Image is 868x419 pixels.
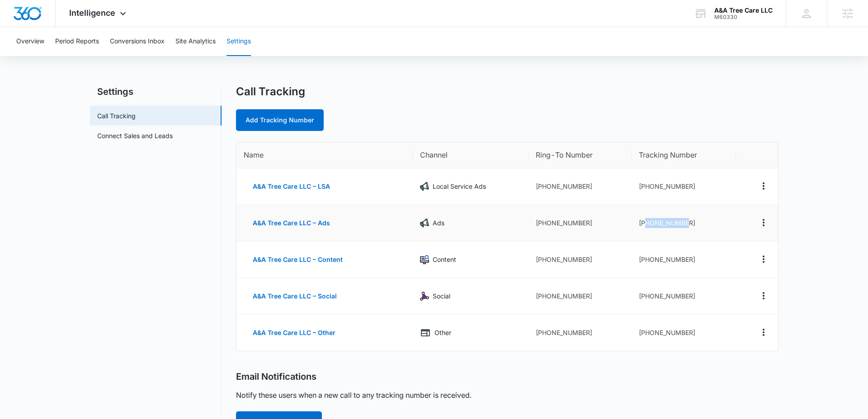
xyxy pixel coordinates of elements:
div: account name [714,7,773,14]
th: Channel [413,142,528,168]
p: Local Service Ads [433,182,486,191]
button: Actions [756,215,771,230]
td: [PHONE_NUMBER] [632,205,736,242]
div: account id [714,14,773,20]
button: Period Reports [55,27,99,56]
td: [PHONE_NUMBER] [528,278,632,315]
h1: Call Tracking [236,85,305,98]
button: Settings [226,27,251,56]
span: Intelligence [69,8,115,18]
p: Notify these users when a new call to any tracking number is received. [236,390,472,400]
h2: Settings [90,85,222,98]
a: Call Tracking [97,111,136,121]
button: Overview [16,27,44,56]
p: Other [434,328,451,338]
a: Add Tracking Number [236,109,324,131]
button: A&A Tree Care LLC – LSA [244,176,339,197]
button: Actions [756,179,771,193]
button: Actions [756,289,771,303]
a: Connect Sales and Leads [97,131,173,140]
td: [PHONE_NUMBER] [528,205,632,242]
p: Ads [433,218,444,228]
button: A&A Tree Care LLC – Social [244,285,346,307]
img: Local Service Ads [420,182,429,191]
button: A&A Tree Care LLC – Ads [244,212,339,234]
td: [PHONE_NUMBER] [632,315,736,351]
img: Content [420,255,429,264]
td: [PHONE_NUMBER] [632,242,736,278]
p: Content [433,255,456,265]
td: [PHONE_NUMBER] [632,278,736,315]
img: Ads [420,219,429,228]
img: Social [420,292,429,301]
td: [PHONE_NUMBER] [528,168,632,205]
td: [PHONE_NUMBER] [632,168,736,205]
p: Social [433,291,450,301]
button: A&A Tree Care LLC – Other [244,322,344,344]
th: Ring-To Number [528,142,632,168]
button: Actions [756,325,771,340]
button: Actions [756,252,771,266]
td: [PHONE_NUMBER] [528,242,632,278]
td: [PHONE_NUMBER] [528,315,632,351]
th: Tracking Number [632,142,736,168]
h2: Email Notifications [236,371,316,382]
button: Site Analytics [175,27,216,56]
button: Conversions Inbox [110,27,165,56]
button: A&A Tree Care LLC – Content [244,249,352,270]
th: Name [236,142,413,168]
